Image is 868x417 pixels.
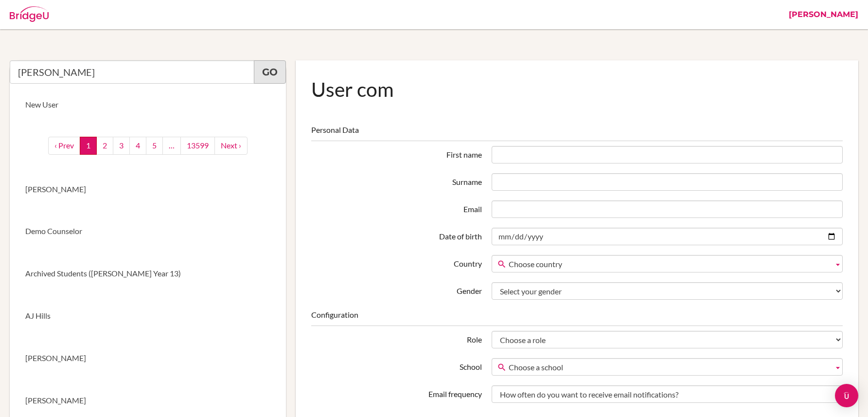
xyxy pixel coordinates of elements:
[306,385,487,400] label: Email frequency
[306,200,487,215] label: Email
[10,168,286,211] a: [PERSON_NAME]
[10,6,49,22] img: Bridge-U
[306,331,487,345] label: Role
[96,137,113,155] a: 2
[113,137,130,155] a: 3
[509,359,830,376] span: Choose a school
[311,309,843,326] legend: Configuration
[162,137,181,155] a: …
[306,228,487,242] label: Date of birth
[10,210,286,253] a: Demo Counselor
[306,358,487,373] label: School
[254,60,286,84] a: Go
[306,282,487,297] label: Gender
[48,137,80,155] a: ‹ Prev
[509,255,830,273] span: Choose country
[311,125,843,141] legend: Personal Data
[10,253,286,295] a: Archived Students ([PERSON_NAME] Year 13)
[129,137,146,155] a: 4
[10,60,254,84] input: Quicksearch user
[146,137,163,155] a: 5
[80,137,97,155] a: 1
[214,137,248,155] a: next
[180,137,215,155] a: 13599
[311,76,843,103] h1: User com
[306,173,487,188] label: Surname
[10,84,286,126] a: New User
[835,384,858,407] div: Open Intercom Messenger
[10,295,286,337] a: AJ Hills
[306,255,487,270] label: Country
[10,337,286,380] a: [PERSON_NAME]
[306,146,487,161] label: First name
